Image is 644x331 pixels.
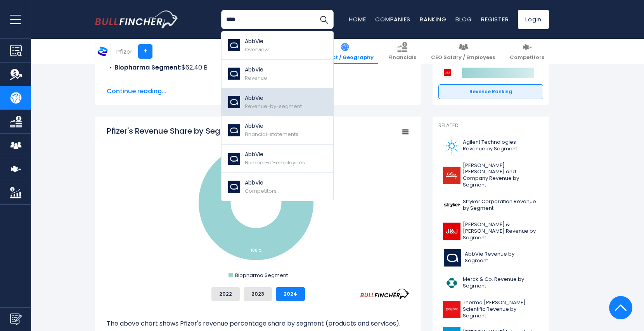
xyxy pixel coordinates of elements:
img: ABBV logo [443,249,462,267]
a: Blog [455,15,472,23]
a: Register [481,15,509,23]
span: Continue reading... [107,87,409,96]
a: Financials [384,39,421,64]
a: AbbVie Number-of-employees [222,145,333,173]
a: Agilent Technologies Revenue by Segment [438,135,543,157]
span: Agilent Technologies Revenue by Segment [463,139,538,152]
button: Search [314,10,334,29]
a: AbbVie Revenue-by-segment [222,88,333,117]
img: SYK logo [443,196,460,214]
span: Revenue-by-segment [245,103,302,110]
img: MRK logo [443,274,460,292]
p: Related [438,122,543,129]
a: Companies [375,15,410,23]
a: CEO Salary / Employees [426,39,500,64]
li: $62.40 B [107,63,409,72]
span: Financial-statements [245,131,298,138]
p: The above chart shows Pfizer's revenue percentage share by segment (products and services). [107,319,409,328]
tspan: Pfizer's Revenue Share by Segment [107,125,241,136]
a: AbbVie Revenue [222,60,333,88]
a: Competitors [505,39,549,64]
a: Thermo [PERSON_NAME] Scientific Revenue by Segment [438,298,543,321]
p: AbbVie [245,122,298,130]
img: TMO logo [443,301,460,318]
a: AbbVie Competitors [222,173,333,201]
div: Pfizer [116,47,132,56]
tspan: 100 % [251,247,262,253]
span: CEO Salary / Employees [431,54,495,61]
img: PFE logo [95,44,110,59]
span: Stryker Corporation Revenue by Segment [463,199,538,212]
a: Ranking [420,15,446,23]
span: Thermo [PERSON_NAME] Scientific Revenue by Segment [463,300,538,319]
a: Home [349,15,366,23]
svg: Pfizer's Revenue Share by Segment [107,125,409,281]
a: AbbVie Revenue by Segment [438,247,543,268]
p: AbbVie [245,66,267,74]
span: Competitors [510,54,544,61]
span: Revenue [245,74,267,82]
span: Number-of-employees [245,159,305,166]
span: Merck & Co. Revenue by Segment [463,276,538,289]
a: AbbVie Overview [222,31,333,60]
button: 2024 [276,287,305,301]
p: AbbVie [245,150,305,159]
a: Go to homepage [95,10,178,28]
p: AbbVie [245,179,277,187]
span: Overview [245,46,269,53]
a: Revenue Ranking [438,84,543,99]
span: Competitors [245,187,277,195]
button: 2023 [244,287,272,301]
img: Johnson & Johnson competitors logo [442,68,452,78]
span: [PERSON_NAME] [PERSON_NAME] and Company Revenue by Segment [463,162,538,189]
a: [PERSON_NAME] [PERSON_NAME] and Company Revenue by Segment [438,160,543,191]
span: Financials [388,54,416,61]
a: Product / Geography [312,39,378,64]
a: Stryker Corporation Revenue by Segment [438,194,543,216]
img: A logo [443,137,460,155]
a: AbbVie Financial-statements [222,116,333,145]
a: Login [518,10,549,29]
img: bullfincher logo [95,10,178,28]
b: Biopharma Segment: [114,63,182,72]
p: AbbVie [245,37,269,45]
span: [PERSON_NAME] & [PERSON_NAME] Revenue by Segment [463,221,538,241]
a: [PERSON_NAME] & [PERSON_NAME] Revenue by Segment [438,220,543,243]
a: + [138,44,152,59]
button: 2022 [211,287,240,301]
span: AbbVie Revenue by Segment [465,251,538,264]
span: Product / Geography [316,54,374,61]
img: JNJ logo [443,223,460,240]
p: AbbVie [245,94,302,102]
text: Biopharma Segment [235,272,288,279]
img: LLY logo [443,167,460,184]
a: Merck & Co. Revenue by Segment [438,272,543,294]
